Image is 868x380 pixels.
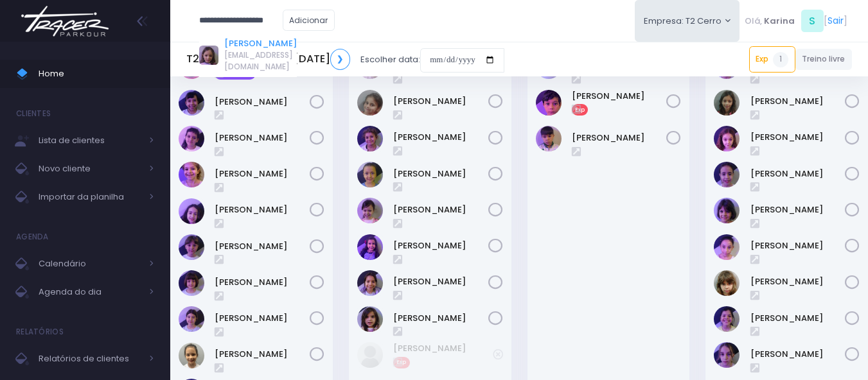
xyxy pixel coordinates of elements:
a: [PERSON_NAME] [224,37,297,50]
img: Marina Árju Aragão Abreu [357,270,383,296]
div: [ ] [740,6,852,35]
span: [EMAIL_ADDRESS][DOMAIN_NAME] [224,49,297,73]
img: Samuel Bigaton [536,90,562,116]
img: Maria Clara Frateschi [179,234,204,260]
img: Sofia John [714,306,740,332]
a: [PERSON_NAME] [750,275,846,288]
img: Heloísa Amado [357,90,383,116]
img: Luzia Rolfini Fernandes [714,162,740,187]
a: ❯ [330,49,351,70]
a: [PERSON_NAME] [750,348,846,361]
img: Julia Merlino Donadell [357,198,383,223]
h4: Clientes [16,101,51,126]
span: Calendário [39,255,141,272]
a: [PERSON_NAME] [215,96,310,108]
img: Martina Fernandes Grimaldi [179,306,204,332]
img: chloé torres barreto barbosa [357,342,383,368]
h4: Relatórios [16,319,64,345]
img: Isabel Silveira Chulam [357,162,383,187]
span: Olá, [745,15,762,28]
span: 1 [773,52,788,67]
img: Maria Vitória Silva Moura [714,234,740,260]
div: Escolher data: [186,45,504,74]
img: Gabriela Libardi Galesi Bernardo [179,162,204,187]
img: Theo Cabral [536,126,562,151]
a: Exp1 [749,46,795,72]
a: [PERSON_NAME] [215,312,310,325]
span: Importar da planilha [39,189,141,205]
span: Karina [764,15,795,28]
span: Lista de clientes [39,132,141,149]
a: [PERSON_NAME] [750,203,846,216]
a: [PERSON_NAME] [393,95,488,108]
a: [PERSON_NAME] [393,275,488,288]
a: [PERSON_NAME] [393,312,488,325]
a: [PERSON_NAME] [572,132,667,144]
a: Treino livre [795,49,853,70]
a: [PERSON_NAME] [750,239,846,252]
a: [PERSON_NAME] [215,348,310,361]
a: [PERSON_NAME] [215,132,310,144]
a: [PERSON_NAME] [572,90,667,103]
a: [PERSON_NAME] [393,131,488,144]
a: [PERSON_NAME] [750,168,846,180]
span: Home [39,65,154,82]
a: [PERSON_NAME] [750,131,846,144]
a: [PERSON_NAME] [393,239,488,252]
a: [PERSON_NAME] [215,203,310,216]
img: Manuela Santos [357,234,383,260]
span: Agenda do dia [39,284,141,300]
img: Isabela de Brito Moffa [179,198,204,224]
span: Novo cliente [39,160,141,177]
a: Sair [828,14,844,28]
span: S [801,10,824,32]
a: [PERSON_NAME] [750,312,846,325]
img: Julia de Campos Munhoz [714,90,740,116]
a: [PERSON_NAME] [750,95,846,108]
a: [PERSON_NAME] [215,168,310,180]
a: [PERSON_NAME] [393,203,488,216]
h4: Agenda [16,224,49,250]
img: Mariana Abramo [179,270,204,296]
img: Teresa Navarro Cortez [357,306,383,332]
img: Luisa Tomchinsky Montezano [714,126,740,151]
a: Adicionar [283,10,335,31]
img: Clara Guimaraes Kron [179,126,204,151]
img: Nina Carletto Barbosa [714,270,740,296]
h5: T2 Cerro Quinta, [DATE] [186,49,350,70]
a: [PERSON_NAME] [393,168,488,180]
img: Beatriz Kikuchi [179,90,204,116]
a: [PERSON_NAME] [393,342,493,355]
a: [PERSON_NAME] [215,240,310,253]
img: Maya Viana [179,343,204,368]
img: Malu Bernardes [714,198,740,223]
img: Isabel Amado [357,126,383,151]
a: [PERSON_NAME] [215,276,310,289]
img: VIOLETA GIMENEZ VIARD DE AGUIAR [714,342,740,368]
span: Relatórios de clientes [39,350,141,367]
